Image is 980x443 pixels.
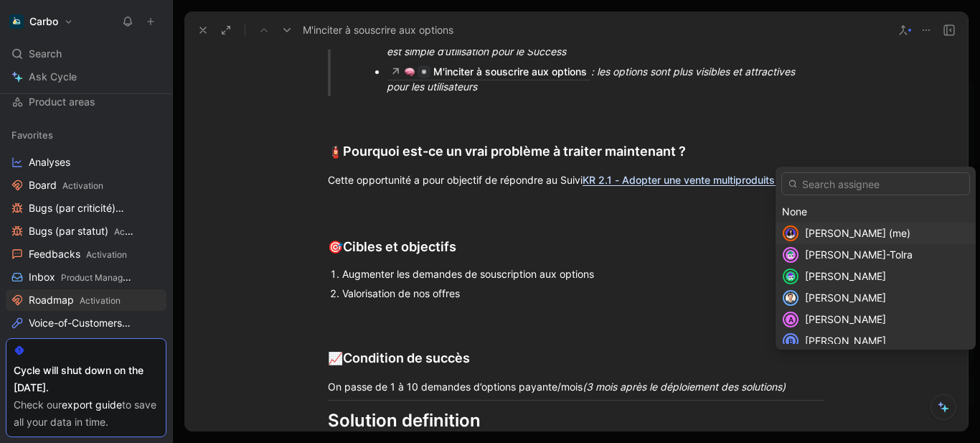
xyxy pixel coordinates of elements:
[805,270,886,282] span: [PERSON_NAME]
[805,227,910,239] span: [PERSON_NAME] (me)
[805,335,886,347] span: [PERSON_NAME]
[784,313,797,326] div: A
[784,335,797,348] div: B
[784,270,797,283] img: avatar
[784,292,797,304] img: avatar
[805,292,886,304] span: [PERSON_NAME]
[784,227,797,240] img: avatar
[782,203,969,220] div: None
[781,172,970,195] input: Search assignee
[805,248,913,261] span: [PERSON_NAME]-Tolra
[784,248,797,261] img: avatar
[805,313,886,325] span: [PERSON_NAME]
